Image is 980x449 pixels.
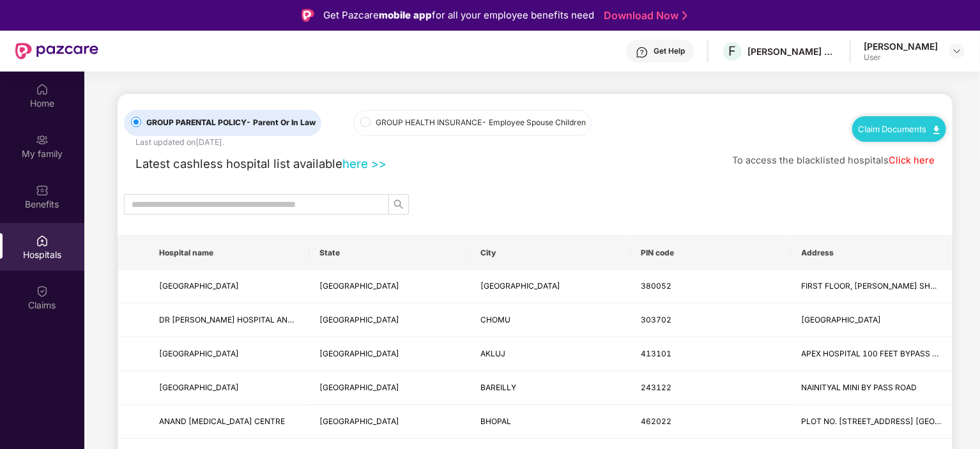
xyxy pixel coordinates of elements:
[864,52,938,63] div: User
[389,199,408,209] span: search
[889,155,935,166] a: Click here
[470,236,631,270] th: City
[309,236,470,270] th: State
[732,155,889,166] span: To access the blacklisted hospitals
[641,281,671,291] span: 380052
[36,285,49,298] img: svg+xml;base64,PHN2ZyBpZD0iQ2xhaW0iIHhtbG5zPSJodHRwOi8vd3d3LnczLm9yZy8yMDAwL3N2ZyIgd2lkdGg9IjIwIi...
[319,281,399,291] span: [GEOGRAPHIC_DATA]
[792,270,952,304] td: FIRST FLOOR, SURYADEEP TOWERS SHOPPING COMPLEX
[15,43,98,59] img: New Pazcare Logo
[480,349,505,358] span: AKLUJ
[636,46,648,59] img: svg+xml;base64,PHN2ZyBpZD0iSGVscC0zMngzMiIgeG1sbnM9Imh0dHA6Ly93d3cudzMub3JnLzIwMDAvc3ZnIiB3aWR0aD...
[342,156,387,171] a: here >>
[323,8,594,23] div: Get Pazcare for all your employee benefits need
[159,315,375,324] span: DR [PERSON_NAME] HOSPITAL AND [GEOGRAPHIC_DATA]
[792,236,952,270] th: Address
[159,349,239,358] span: [GEOGRAPHIC_DATA]
[149,337,309,371] td: RANE HOSPITAL
[641,349,671,358] span: 413101
[141,117,321,129] span: GROUP PARENTAL POLICY
[859,124,940,134] a: Claim Documents
[470,371,631,405] td: BAREILLY
[480,416,511,426] span: BHOPAL
[135,136,224,148] div: Last updated on [DATE] .
[747,45,837,57] div: [PERSON_NAME] CONSULTANTS PRIVATE LIMITED
[480,383,516,392] span: BAREILLY
[802,315,882,324] span: [GEOGRAPHIC_DATA]
[379,9,432,21] strong: mobile app
[641,383,671,392] span: 243122
[864,40,938,52] div: [PERSON_NAME]
[149,270,309,304] td: ADITYA EYE HOSPITAL
[682,9,687,22] img: Stroke
[36,83,49,96] img: svg+xml;base64,PHN2ZyBpZD0iSG9tZSIgeG1sbnM9Imh0dHA6Ly93d3cudzMub3JnLzIwMDAvc3ZnIiB3aWR0aD0iMjAiIG...
[654,46,685,56] div: Get Help
[135,156,342,171] span: Latest cashless hospital list available
[802,248,942,258] span: Address
[319,383,399,392] span: [GEOGRAPHIC_DATA]
[933,126,940,134] img: svg+xml;base64,PHN2ZyB4bWxucz0iaHR0cDovL3d3dy53My5vcmcvMjAwMC9zdmciIHdpZHRoPSIxMC40IiBoZWlnaHQ9Ij...
[319,349,399,358] span: [GEOGRAPHIC_DATA]
[149,303,309,337] td: DR C M CHOPA HOSPITAL AND HEART CARE CENTER
[309,405,470,439] td: MADHYA PRADESH
[149,371,309,405] td: BHASKAR HOSPITAL
[309,371,470,405] td: UTTAR PRADESH
[952,46,962,56] img: svg+xml;base64,PHN2ZyBpZD0iRHJvcGRvd24tMzJ4MzIiIHhtbG5zPSJodHRwOi8vd3d3LnczLm9yZy8yMDAwL3N2ZyIgd2...
[309,270,470,304] td: GUJARAT
[159,416,285,426] span: ANAND [MEDICAL_DATA] CENTRE
[631,236,791,270] th: PIN code
[641,315,671,324] span: 303702
[159,383,239,392] span: [GEOGRAPHIC_DATA]
[792,303,952,337] td: GANESH VIHAR COLONY
[480,281,560,291] span: [GEOGRAPHIC_DATA]
[480,315,510,324] span: CHOMU
[641,416,671,426] span: 462022
[371,117,591,129] span: GROUP HEALTH INSURANCE
[482,118,586,127] span: - Employee Spouse Children
[604,9,684,22] a: Download Now
[309,303,470,337] td: RAJASTHAN
[802,383,917,392] span: NAINITYAL MINI BY PASS ROAD
[319,315,399,324] span: [GEOGRAPHIC_DATA]
[792,405,952,439] td: PLOT NO. 5, 6, SHRAVANKANTA ESTATE, OPP. BHARAT PETROL PUMP, NARELLA BYPASS ROAD
[470,303,631,337] td: CHOMU
[159,281,239,291] span: [GEOGRAPHIC_DATA]
[470,337,631,371] td: AKLUJ
[149,405,309,439] td: ANAND JOINT REPLACEMENT CENTRE
[792,337,952,371] td: APEX HOSPITAL 100 FEET BYPASS ROAD AKLUJ
[470,270,631,304] td: AHMEDABAD
[36,133,49,146] img: svg+xml;base64,PHN2ZyB3aWR0aD0iMjAiIGhlaWdodD0iMjAiIHZpZXdCb3g9IjAgMCAyMCAyMCIgZmlsbD0ibm9uZSIgeG...
[388,194,409,215] button: search
[470,405,631,439] td: BHOPAL
[302,9,314,22] img: Logo
[309,337,470,371] td: MAHARASHTRA
[729,43,737,59] span: F
[36,234,49,247] img: svg+xml;base64,PHN2ZyBpZD0iSG9zcGl0YWxzIiB4bWxucz0iaHR0cDovL3d3dy53My5vcmcvMjAwMC9zdmciIHdpZHRoPS...
[246,118,316,127] span: - Parent Or In Law
[149,236,309,270] th: Hospital name
[319,416,399,426] span: [GEOGRAPHIC_DATA]
[159,248,299,258] span: Hospital name
[36,184,49,197] img: svg+xml;base64,PHN2ZyBpZD0iQmVuZWZpdHMiIHhtbG5zPSJodHRwOi8vd3d3LnczLm9yZy8yMDAwL3N2ZyIgd2lkdGg9Ij...
[792,371,952,405] td: NAINITYAL MINI BY PASS ROAD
